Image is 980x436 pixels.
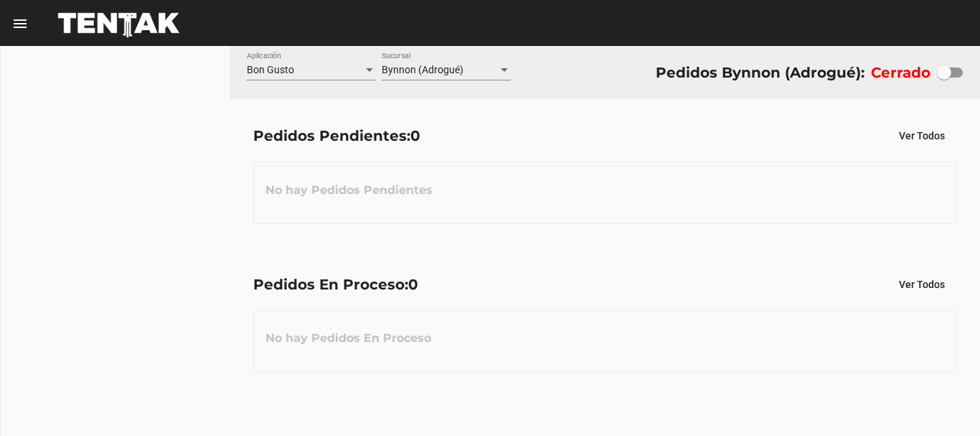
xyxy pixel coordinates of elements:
[887,123,956,149] button: Ver Todos
[410,127,420,144] span: 0
[254,169,444,212] h3: No hay Pedidos Pendientes
[253,273,418,296] div: Pedidos En Proceso:
[382,64,463,75] span: Bynnon (Adrogué)
[408,276,418,293] span: 0
[871,61,930,84] label: Cerrado
[899,130,945,142] span: Ver Todos
[899,279,945,290] span: Ver Todos
[254,317,443,360] h3: No hay Pedidos En Proceso
[11,15,29,32] mat-icon: menu
[253,124,420,147] div: Pedidos Pendientes:
[656,61,864,84] div: Pedidos Bynnon (Adrogué):
[887,272,956,297] button: Ver Todos
[247,64,294,75] span: Bon Gusto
